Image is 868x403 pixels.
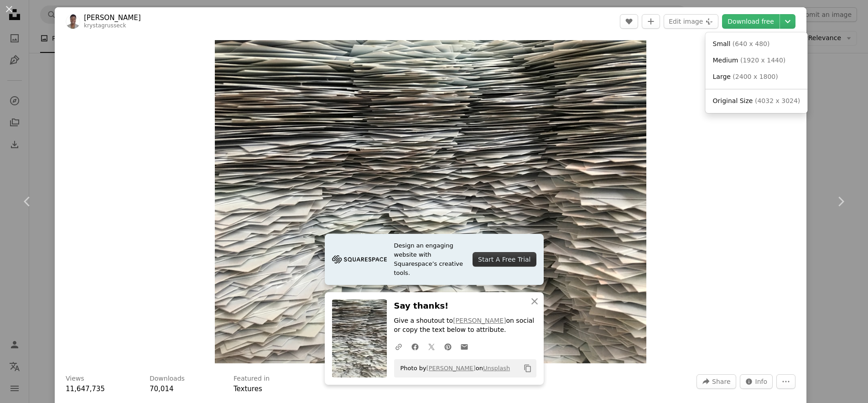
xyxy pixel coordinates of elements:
span: Large [713,73,731,80]
span: Medium [713,57,738,64]
span: ( 640 x 480 ) [733,40,770,47]
span: ( 1920 x 1440 ) [740,57,785,64]
div: Choose download size [706,32,808,113]
span: ( 4032 x 3024 ) [755,97,800,104]
button: Choose download size [780,14,795,29]
span: Original Size [713,97,753,104]
span: ( 2400 x 1800 ) [733,73,778,80]
span: Small [713,40,731,47]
